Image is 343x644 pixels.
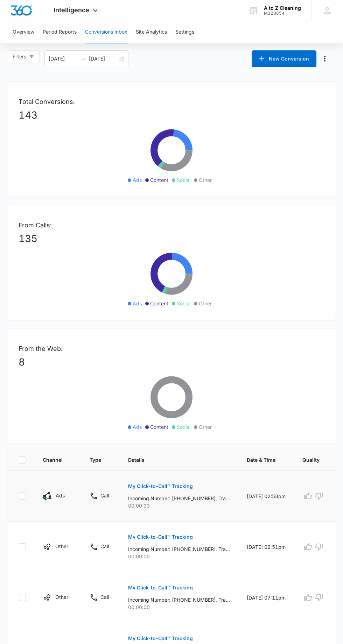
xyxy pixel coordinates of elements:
[128,456,220,463] span: Details
[54,6,89,14] span: Intelligence
[264,11,301,16] div: account id
[128,585,193,590] p: My Click-to-Call™ Tracking
[43,456,63,463] span: Channel
[85,21,127,43] button: Conversions Inbox
[128,545,230,553] p: Incoming Number: [PHONE_NUMBER], Tracking Number: [PHONE_NUMBER], Ring To: [PHONE_NUMBER], Caller...
[150,176,168,184] span: Content
[133,300,142,307] span: Ads
[128,636,193,641] p: My Click-to-Call™ Tracking
[7,50,40,63] button: Filters
[128,529,193,545] button: My Click-to-Call™ Tracking
[302,456,320,463] span: Quality
[150,423,168,431] span: Content
[89,55,118,63] input: End date
[177,423,190,431] span: Social
[100,593,109,601] p: Call
[136,21,167,43] button: Site Analytics
[13,21,34,43] button: Overview
[80,56,86,62] span: swap-right
[238,471,294,522] td: [DATE] 02:53pm
[128,478,193,495] button: My Click-to-Call™ Tracking
[90,456,101,463] span: Type
[55,593,68,601] p: Other
[199,300,212,307] span: Other
[133,176,142,184] span: Ads
[238,572,294,623] td: [DATE] 07:11pm
[19,344,324,353] p: From the Web:
[19,355,324,369] p: 8
[100,543,109,550] p: Call
[177,176,190,184] span: Social
[319,53,330,64] button: Manage Numbers
[199,423,212,431] span: Other
[128,553,230,560] p: 00:00:00
[19,108,324,122] p: 143
[55,543,68,550] p: Other
[247,456,275,463] span: Date & Time
[133,423,142,431] span: Ads
[128,502,230,509] p: 00:00:33
[56,492,65,499] p: Ads
[80,56,86,62] span: to
[199,176,212,184] span: Other
[128,579,193,596] button: My Click-to-Call™ Tracking
[43,21,77,43] button: Period Reports
[252,50,316,67] button: New Conversion
[13,53,26,61] span: Filters
[128,484,193,489] p: My Click-to-Call™ Tracking
[19,220,324,230] p: From Calls:
[19,231,324,246] p: 135
[19,97,324,106] p: Total Conversions:
[264,5,301,11] div: account name
[150,300,168,307] span: Content
[175,21,194,43] button: Settings
[100,492,109,499] p: Call
[128,535,193,539] p: My Click-to-Call™ Tracking
[238,522,294,572] td: [DATE] 02:51pm
[128,495,230,502] p: Incoming Number: [PHONE_NUMBER], Tracking Number: [PHONE_NUMBER], Ring To: [PHONE_NUMBER], Caller...
[49,55,78,63] input: Start date
[128,603,230,611] p: 00:00:00
[128,596,230,603] p: Incoming Number: [PHONE_NUMBER], Tracking Number: [PHONE_NUMBER], Ring To: [PHONE_NUMBER], Caller...
[177,300,190,307] span: Social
